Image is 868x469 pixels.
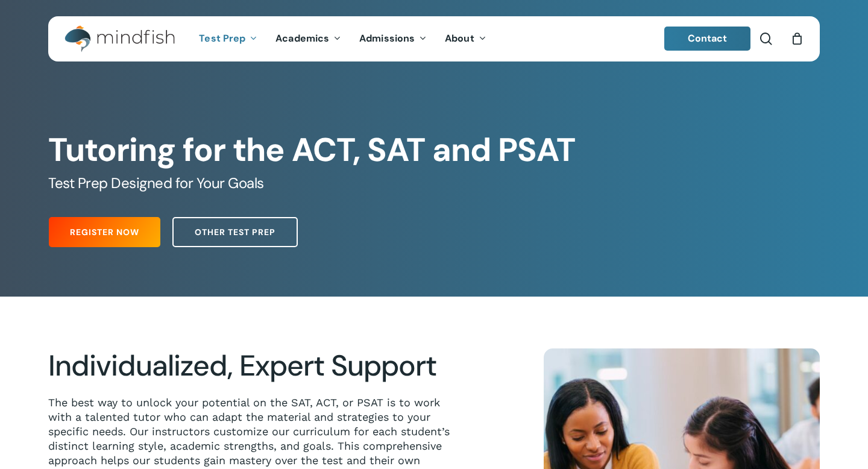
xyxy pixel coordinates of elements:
[790,32,804,45] a: Cart
[172,217,298,247] a: Other Test Prep
[190,16,495,61] nav: Main Menu
[436,34,495,44] a: About
[688,32,728,45] span: Contact
[48,174,820,193] h5: Test Prep Designed for Your Goals
[48,131,820,169] h1: Tutoring for the ACT, SAT and PSAT
[350,34,436,44] a: Admissions
[266,34,350,44] a: Academics
[70,226,139,238] span: Register Now
[445,32,474,45] span: About
[199,32,245,45] span: Test Prep
[48,16,820,61] header: Main Menu
[195,226,275,238] span: Other Test Prep
[49,217,160,247] a: Register Now
[664,27,751,51] a: Contact
[190,34,266,44] a: Test Prep
[48,348,459,383] h2: Individualized, Expert Support
[275,32,329,45] span: Academics
[359,32,415,45] span: Admissions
